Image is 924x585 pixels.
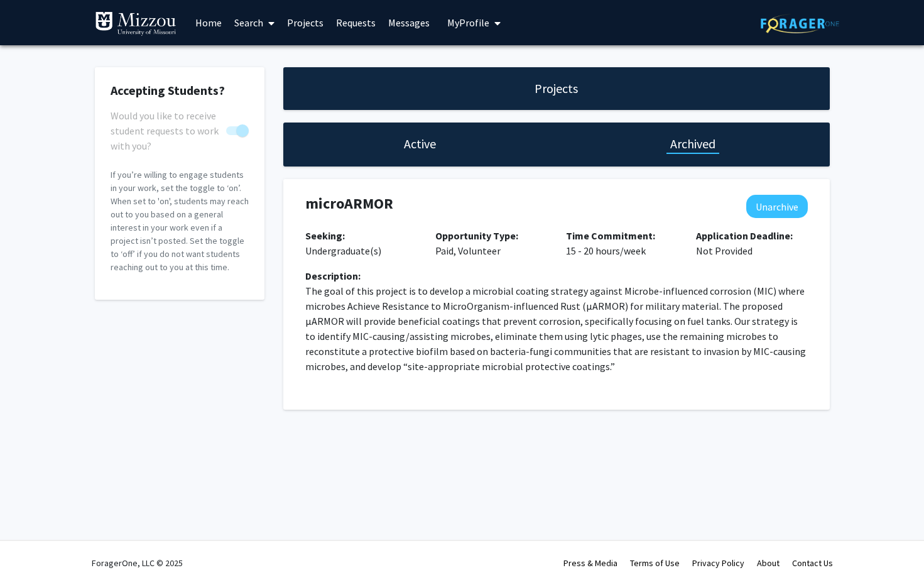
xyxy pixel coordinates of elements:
[566,229,655,242] b: Time Commitment:
[9,528,53,576] iframe: Chat
[746,195,808,218] button: Unarchive
[404,135,436,153] h1: Active
[382,1,436,45] a: Messages
[305,283,808,374] p: The goal of this project is to develop a microbial coating strategy against Microbe-influenced co...
[111,108,221,153] span: Would you like to receive student requests to work with you?
[228,1,281,45] a: Search
[189,1,228,45] a: Home
[696,228,808,258] p: Not Provided
[761,14,839,33] img: ForagerOne Logo
[447,16,489,29] span: My Profile
[630,557,680,569] a: Terms of Use
[111,83,249,98] h2: Accepting Students?
[305,229,345,242] b: Seeking:
[757,557,780,569] a: About
[95,11,177,36] img: University of Missouri Logo
[111,168,249,274] p: If you’re willing to engage students in your work, set the toggle to ‘on’. When set to 'on', stud...
[792,557,833,569] a: Contact Us
[696,229,793,242] b: Application Deadline:
[566,228,678,258] p: 15 - 20 hours/week
[305,228,417,258] p: Undergraduate(s)
[535,80,578,97] h1: Projects
[435,228,547,258] p: Paid, Volunteer
[563,557,617,569] a: Press & Media
[670,135,715,153] h1: Archived
[111,108,249,138] div: You cannot turn this off while you have active projects.
[92,541,183,585] div: ForagerOne, LLC © 2025
[305,195,717,213] h4: microARMOR
[330,1,382,45] a: Requests
[281,1,330,45] a: Projects
[692,557,744,569] a: Privacy Policy
[435,229,518,242] b: Opportunity Type:
[305,268,808,283] div: Description:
